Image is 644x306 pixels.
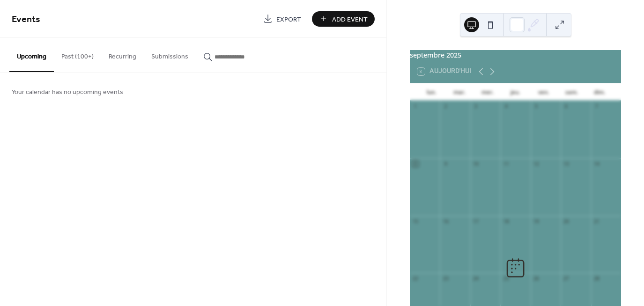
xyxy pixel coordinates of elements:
[502,83,530,101] div: jeu.
[503,160,510,167] div: 11
[533,276,540,282] div: 26
[412,276,419,282] div: 22
[412,218,419,225] div: 15
[101,38,144,71] button: Recurring
[533,103,540,110] div: 5
[312,11,375,27] button: Add Event
[443,103,449,110] div: 2
[332,15,368,24] span: Add Event
[256,11,308,27] a: Export
[443,160,449,167] div: 9
[412,160,419,167] div: 8
[144,38,196,71] button: Submissions
[473,276,479,282] div: 24
[54,38,101,71] button: Past (100+)
[445,83,474,101] div: mar.
[585,83,614,101] div: dim.
[563,103,570,110] div: 6
[529,83,557,101] div: ven.
[593,218,600,225] div: 21
[412,103,419,110] div: 1
[503,276,510,282] div: 25
[473,160,479,167] div: 10
[417,83,445,101] div: lun.
[443,276,449,282] div: 23
[557,83,585,101] div: sam.
[563,276,570,282] div: 27
[563,160,570,167] div: 13
[9,38,54,72] button: Upcoming
[593,276,600,282] div: 28
[533,160,540,167] div: 12
[593,103,600,110] div: 7
[533,218,540,225] div: 19
[410,50,621,60] div: septembre 2025
[473,103,479,110] div: 3
[563,218,570,225] div: 20
[443,218,449,225] div: 16
[474,83,502,101] div: mer.
[473,218,479,225] div: 17
[12,10,40,29] span: Events
[276,15,301,24] span: Export
[503,103,510,110] div: 4
[593,160,600,167] div: 14
[503,218,510,225] div: 18
[12,87,123,97] span: Your calendar has no upcoming events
